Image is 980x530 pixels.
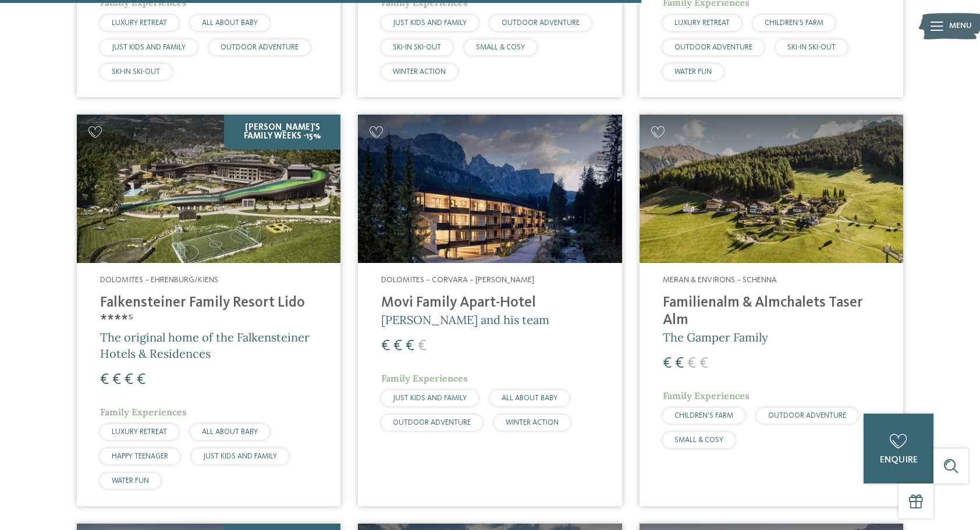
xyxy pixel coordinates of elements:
span: OUTDOOR ADVENTURE [674,44,752,51]
span: ALL ABOUT BABY [202,19,258,27]
span: Dolomites – Corvara – [PERSON_NAME] [381,276,534,284]
span: CHILDREN’S FARM [674,412,733,419]
span: OUTDOOR ADVENTURE [502,19,580,27]
span: SMALL & COSY [476,44,525,51]
img: Looking for family hotels? Find the best ones here! [640,115,903,263]
a: Looking for family hotels? Find the best ones here! Meran & Environs – Schenna Familienalm & Almc... [640,115,903,506]
h4: Movi Family Apart-Hotel [381,294,598,312]
span: Family Experiences [381,372,468,384]
span: WINTER ACTION [393,68,446,76]
span: SKI-IN SKI-OUT [112,68,160,76]
span: € [663,356,672,371]
a: Looking for family hotels? Find the best ones here! Dolomites – Corvara – [PERSON_NAME] Movi Fami... [358,115,622,506]
span: € [406,339,414,354]
span: Family Experiences [100,406,187,418]
span: SKI-IN SKI-OUT [393,44,441,51]
span: SKI-IN SKI-OUT [787,44,836,51]
h4: Falkensteiner Family Resort Lido ****ˢ [100,294,317,329]
span: WATER FUN [674,68,712,76]
span: LUXURY RETREAT [112,428,167,436]
span: € [393,339,402,354]
span: € [112,372,121,387]
span: LUXURY RETREAT [112,19,167,27]
span: OUTDOOR ADVENTURE [768,412,846,419]
h4: Familienalm & Almchalets Taser Alm [663,294,880,329]
span: The Gamper Family [663,330,768,344]
img: Looking for family hotels? Find the best ones here! [77,115,340,263]
span: € [687,356,696,371]
span: OUTDOOR ADVENTURE [221,44,299,51]
span: CHILDREN’S FARM [765,19,823,27]
span: € [125,372,133,387]
span: The original home of the Falkensteiner Hotels & Residences [100,330,310,361]
span: Family Experiences [663,390,750,401]
span: [PERSON_NAME] and his team [381,312,549,327]
span: € [100,372,109,387]
span: ALL ABOUT BABY [502,394,558,402]
span: HAPPY TEENAGER [112,453,168,460]
a: Looking for family hotels? Find the best ones here! [PERSON_NAME]'s Family Weeks -15% Dolomites –... [77,115,340,506]
span: € [700,356,708,371]
span: WATER FUN [112,477,149,485]
span: ALL ABOUT BABY [202,428,258,436]
span: Meran & Environs – Schenna [663,276,777,284]
span: WINTER ACTION [506,419,559,426]
span: enquire [880,456,918,465]
span: JUST KIDS AND FAMILY [203,453,277,460]
span: JUST KIDS AND FAMILY [393,394,467,402]
span: OUTDOOR ADVENTURE [393,419,471,426]
span: € [381,339,390,354]
span: JUST KIDS AND FAMILY [112,44,186,51]
span: LUXURY RETREAT [674,19,730,27]
a: enquire [864,414,933,483]
span: SMALL & COSY [674,436,723,444]
span: € [137,372,145,387]
span: JUST KIDS AND FAMILY [393,19,467,27]
span: € [418,339,427,354]
span: € [675,356,684,371]
span: Dolomites – Ehrenburg/Kiens [100,276,218,284]
img: Looking for family hotels? Find the best ones here! [358,115,622,263]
